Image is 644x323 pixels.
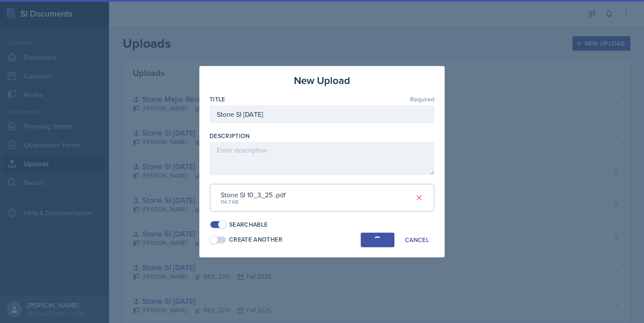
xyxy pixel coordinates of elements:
[210,132,250,140] label: Description
[221,190,286,200] div: Stone SI 10_3_25 .pdf
[210,105,434,123] input: Enter title
[294,73,350,88] h3: New Upload
[210,95,225,104] label: Title
[400,233,434,247] button: Cancel
[221,198,286,206] div: 114.7 KB
[229,235,282,244] div: Create Another
[410,96,434,102] span: Required
[229,220,268,229] div: Searchable
[405,236,429,243] div: Cancel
